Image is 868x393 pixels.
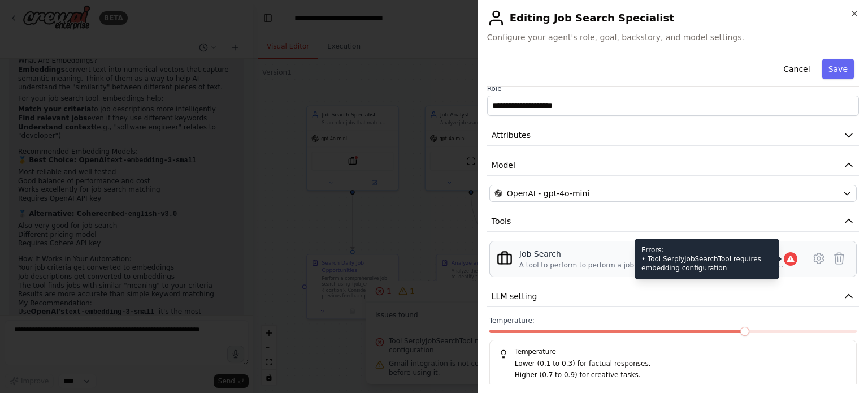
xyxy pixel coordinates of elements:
[492,215,511,227] span: Tools
[492,129,531,141] span: Attributes
[492,291,537,302] span: LLM setting
[507,188,589,199] span: OpenAI - gpt-4o-mini
[519,248,784,260] div: Job Search
[776,59,817,79] button: Cancel
[822,59,854,79] button: Save
[519,261,784,270] div: A tool to perform to perform a job search in the [GEOGRAPHIC_DATA] with a search_query.
[487,286,859,307] button: LLM setting
[515,370,847,381] p: Higher (0.7 to 0.9) for creative tasks.
[487,84,859,93] label: Role
[489,185,857,202] button: OpenAI - gpt-4o-mini
[829,248,849,269] button: Delete tool
[499,347,847,356] h5: Temperature
[809,248,829,269] button: Configure tool
[487,211,859,232] button: Tools
[487,9,859,27] h2: Editing Job Search Specialist
[487,32,859,43] span: Configure your agent's role, goal, backstory, and model settings.
[515,359,847,370] p: Lower (0.1 to 0.3) for factual responses.
[635,239,779,279] div: Errors: • Tool SerplyJobSearchTool requires embedding configuration
[489,316,535,325] span: Temperature:
[492,159,515,171] span: Model
[487,125,859,146] button: Attributes
[497,251,513,266] img: SerplyJobSearchTool
[487,155,859,176] button: Model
